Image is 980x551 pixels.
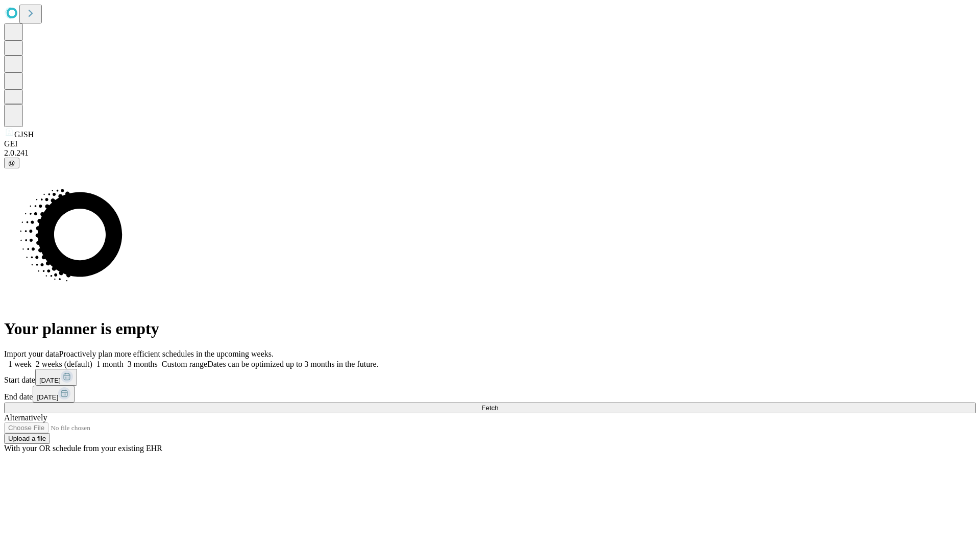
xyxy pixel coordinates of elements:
span: Fetch [481,404,498,412]
button: @ [4,158,19,168]
button: [DATE] [33,386,75,403]
span: @ [8,159,15,167]
span: Alternatively [4,413,47,422]
span: [DATE] [37,393,58,401]
span: Import your data [4,349,59,358]
span: GJSH [14,130,34,139]
span: Proactively plan more efficient schedules in the upcoming weeks. [59,349,274,358]
div: End date [4,386,976,403]
span: 3 months [128,360,158,368]
button: Upload a file [4,433,50,444]
div: 2.0.241 [4,148,976,158]
span: 1 month [96,360,124,368]
button: [DATE] [35,369,77,386]
h1: Your planner is empty [4,319,976,338]
span: Dates can be optimized up to 3 months in the future. [207,360,378,368]
span: 1 week [8,360,32,368]
span: [DATE] [39,377,61,384]
div: GEI [4,139,976,148]
span: With your OR schedule from your existing EHR [4,444,162,453]
span: 2 weeks (default) [36,360,92,368]
span: Custom range [162,360,207,368]
div: Start date [4,369,976,386]
button: Fetch [4,403,976,413]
